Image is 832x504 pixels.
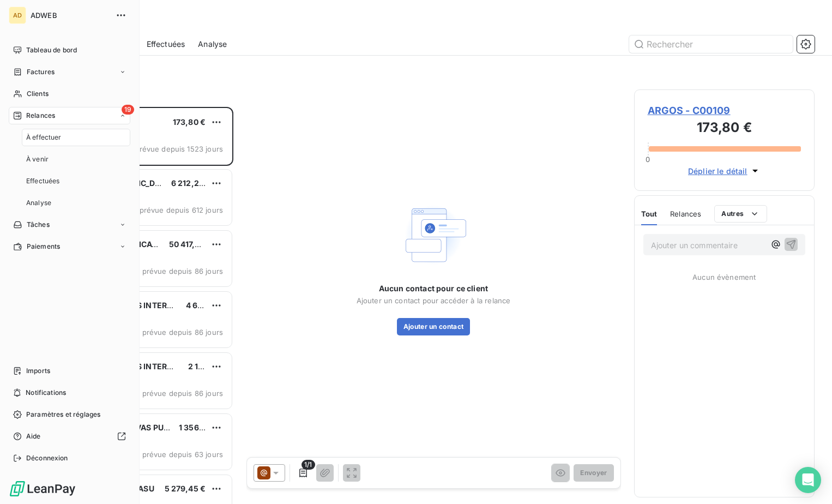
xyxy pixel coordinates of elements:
[26,133,62,142] span: À effectuer
[26,198,51,208] span: Analyse
[648,118,801,140] h3: 173,80 €
[397,318,471,335] button: Ajouter un contact
[179,423,219,432] span: 1 356,23 €
[142,450,223,459] span: prévue depuis 63 jours
[135,145,223,153] span: prévue depuis 1523 jours
[646,155,650,164] span: 0
[685,165,764,177] button: Déplier le détail
[169,239,210,249] span: 50 417,81 €
[379,283,488,294] span: Aucun contact pour ce client
[27,89,49,99] span: Clients
[9,480,76,497] img: Logo LeanPay
[399,200,468,270] img: Empty state
[142,328,223,337] span: prévue depuis 86 jours
[9,428,130,445] a: Aide
[26,388,66,398] span: Notifications
[140,206,223,214] span: prévue depuis 612 jours
[26,111,55,121] span: Relances
[142,267,223,275] span: prévue depuis 86 jours
[26,366,50,376] span: Imports
[173,117,206,127] span: 173,80 €
[27,220,50,230] span: Tâches
[26,410,100,419] span: Paramètres et réglages
[26,154,49,164] span: À venir
[629,35,793,53] input: Rechercher
[165,484,206,493] span: 5 279,45 €
[26,431,41,441] span: Aide
[302,460,315,470] span: 1/1
[26,176,60,186] span: Effectuées
[52,107,233,504] div: grid
[688,165,747,177] span: Déplier le détail
[795,467,821,493] div: Open Intercom Messenger
[31,11,109,20] span: ADWEB
[198,39,227,50] span: Analyse
[188,362,228,371] span: 2 170,00 €
[26,45,77,55] span: Tableau de bord
[357,296,511,305] span: Ajouter un contact pour accéder à la relance
[648,103,801,118] span: ARGOS - C00109
[186,301,228,310] span: 4 665,50 €
[26,453,68,463] span: Déconnexion
[171,178,210,188] span: 6 212,21 €
[692,273,756,281] span: Aucun évènement
[714,205,767,223] button: Autres
[574,464,613,482] button: Envoyer
[122,105,134,115] span: 19
[142,389,223,398] span: prévue depuis 86 jours
[77,423,217,432] span: PUBLICARA (HAVAS PUBLICARA) SAS
[27,67,55,77] span: Factures
[670,209,701,218] span: Relances
[9,7,26,24] div: AD
[147,39,185,50] span: Effectuées
[27,242,60,251] span: Paiements
[641,209,658,218] span: Tout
